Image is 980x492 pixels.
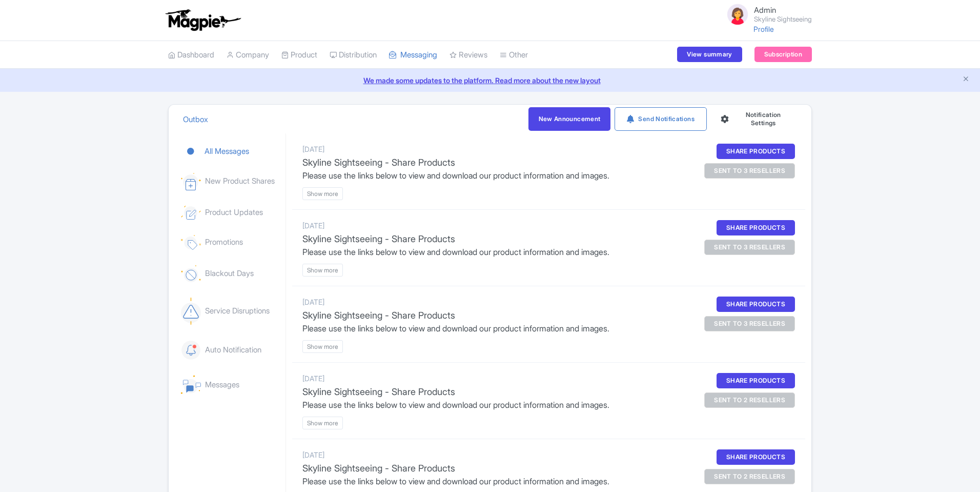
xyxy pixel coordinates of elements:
[330,41,377,69] a: Distribution
[181,227,281,258] a: Promotions
[677,47,742,62] a: View summary
[163,9,242,31] img: logo-ab69f6fb50320c5b225c76a69d11143b.png
[302,145,324,153] span: [DATE]
[615,107,707,131] a: Send Notifications
[302,450,324,459] span: [DATE]
[389,41,437,69] a: Messaging
[450,41,487,69] a: Reviews
[302,155,672,169] p: Skyline Sightseeing - Share Products
[717,449,795,465] div: Share Products
[704,240,795,255] div: sent to 3 resellers
[302,475,672,487] p: Please use the links below to view and download our product information and images.
[704,469,795,484] div: sent to 2 resellers
[181,137,281,166] a: All Messages
[302,221,324,230] span: [DATE]
[753,25,774,33] a: Profile
[302,340,343,353] btn: Show more
[181,198,281,228] a: Product Updates
[302,322,672,334] p: Please use the links below to view and download our product information and images.
[181,165,281,199] a: New Product Shares
[500,41,528,69] a: Other
[227,41,269,69] a: Company
[302,308,672,322] p: Skyline Sightseeing - Share Products
[302,417,343,429] btn: Show more
[302,298,324,306] span: [DATE]
[704,163,795,179] div: sent to 3 resellers
[181,235,201,250] img: icon-new-promotion-passive-97cfc8a2a1699b87f57f1e372f5c4344.svg
[181,332,281,368] a: Auto Notification
[181,367,281,402] a: Messages
[183,106,208,134] a: Outbox
[717,373,795,388] div: Share Products
[704,316,795,331] div: sent to 3 resellers
[181,265,201,282] img: icon-blocked-days-passive-0febe7090a5175195feee36c38de928a.svg
[725,2,750,27] img: avatar_key_member-9c1dde93af8b07d7383eb8b5fb890c87.png
[168,41,214,69] a: Dashboard
[302,264,343,277] btn: Show more
[181,289,281,332] a: Service Disruptions
[6,75,974,86] a: We made some updates to the platform. Read more about the new layout
[302,232,672,246] p: Skyline Sightseeing - Share Products
[302,385,672,399] p: Skyline Sightseeing - Share Products
[717,297,795,312] div: Share Products
[754,47,812,62] a: Subscription
[181,173,201,190] img: icon-share-products-passive-586cf1afebc7ee56cd27c2962df33887.svg
[281,41,317,69] a: Product
[528,107,610,131] a: New Announcement
[181,376,201,394] img: icon-general-message-passive-dced38b8be14f6433371365708243c1d.svg
[302,246,672,258] p: Please use the links below to view and download our product information and images.
[754,16,812,23] small: Skyline Sightseeing
[302,399,672,411] p: Please use the links below to view and download our product information and images.
[717,144,795,159] div: Share Products
[962,74,970,86] button: Close announcement
[302,461,672,475] p: Skyline Sightseeing - Share Products
[754,5,776,15] span: Admin
[181,340,201,360] img: icon-auto-notification-passive-90f0fc5d3ac5efac254e4ceb20dbff71.svg
[711,107,803,131] a: Notification Settings
[719,2,812,27] a: Admin Skyline Sightseeing
[717,220,795,235] div: Share Products
[704,392,795,408] div: sent to 2 resellers
[181,257,281,290] a: Blackout Days
[302,169,672,182] p: Please use the links below to view and download our product information and images.
[181,298,201,324] img: icon-service-disruption-passive-d53cc9fb2ac501153ed424a81dd5f4a8.svg
[302,374,324,383] span: [DATE]
[181,206,201,220] img: icon-product-update-passive-d8b36680673ce2f1c1093c6d3d9e0655.svg
[302,187,343,200] btn: Show more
